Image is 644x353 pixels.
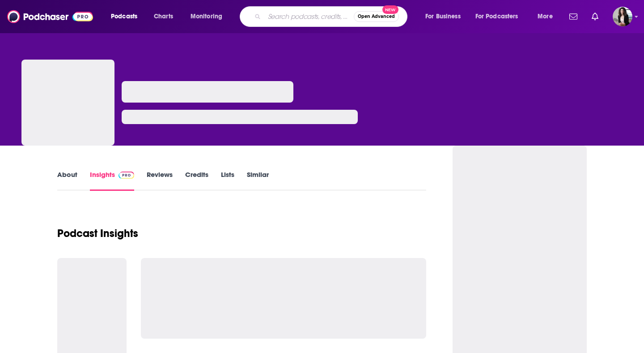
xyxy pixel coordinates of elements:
[264,9,354,24] input: Search podcasts, credits, & more...
[111,10,137,23] span: Podcasts
[382,5,398,14] span: New
[191,10,222,23] span: Monitoring
[90,170,134,191] a: InsightsPodchaser Pro
[57,227,138,240] h1: Podcast Insights
[419,9,472,24] button: open menu
[105,9,149,24] button: open menu
[538,10,553,23] span: More
[184,9,234,24] button: open menu
[185,170,208,191] a: Credits
[148,9,178,24] a: Charts
[247,170,269,191] a: Similar
[613,7,632,26] img: User Profile
[566,9,581,24] a: Show notifications dropdown
[248,6,416,27] div: Search podcasts, credits, & more...
[470,9,531,24] button: open menu
[358,14,395,19] span: Open Advanced
[57,170,77,191] a: About
[147,170,173,191] a: Reviews
[154,10,173,23] span: Charts
[531,9,564,24] button: open menu
[613,7,632,26] button: Show profile menu
[475,10,518,23] span: For Podcasters
[119,172,134,179] img: Podchaser Pro
[425,10,461,23] span: For Business
[613,7,632,26] span: Logged in as ElizabethCole
[221,170,234,191] a: Lists
[354,11,399,22] button: Open AdvancedNew
[588,9,602,24] a: Show notifications dropdown
[7,8,93,25] img: Podchaser - Follow, Share and Rate Podcasts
